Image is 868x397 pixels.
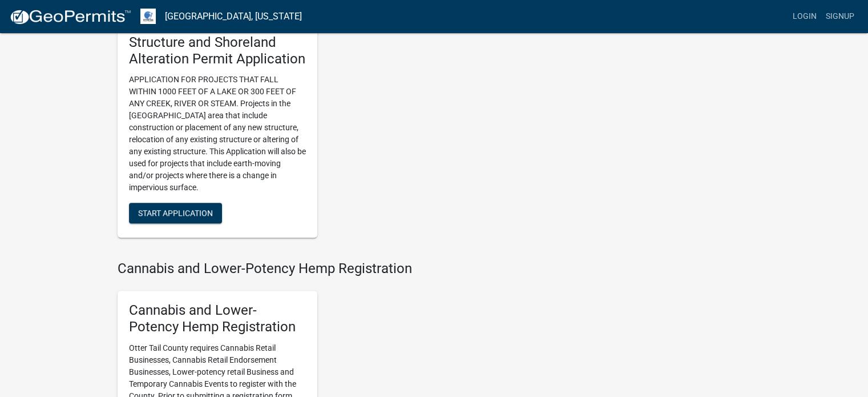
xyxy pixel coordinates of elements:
[788,6,821,27] a: Login
[118,260,534,277] h4: Cannabis and Lower-Potency Hemp Registration
[129,203,222,223] button: Start Application
[165,7,302,26] a: [GEOGRAPHIC_DATA], [US_STATE]
[129,34,306,67] h5: Structure and Shoreland Alteration Permit Application
[821,6,859,27] a: Signup
[129,74,306,194] p: APPLICATION FOR PROJECTS THAT FALL WITHIN 1000 FEET OF A LAKE OR 300 FEET OF ANY CREEK, RIVER OR ...
[138,208,213,218] span: Start Application
[140,9,156,24] img: Otter Tail County, Minnesota
[129,302,306,335] h5: Cannabis and Lower-Potency Hemp Registration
